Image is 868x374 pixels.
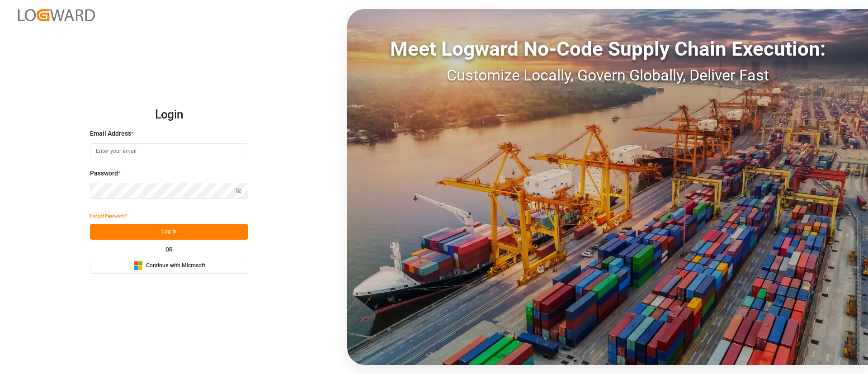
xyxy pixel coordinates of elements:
h2: Login [90,100,248,129]
div: Meet Logward No-Code Supply Chain Execution: [347,34,868,64]
input: Enter your email [90,143,248,159]
span: Email Address [90,129,131,138]
button: Forgot Password? [90,208,127,224]
span: Password [90,169,118,178]
small: OR [165,247,173,252]
button: Log In [90,224,248,240]
img: Logward_new_orange.png [18,9,95,21]
button: Continue with Microsoft [90,258,248,274]
div: Customize Locally, Govern Globally, Deliver Fast [347,64,868,87]
span: Continue with Microsoft [146,262,205,270]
